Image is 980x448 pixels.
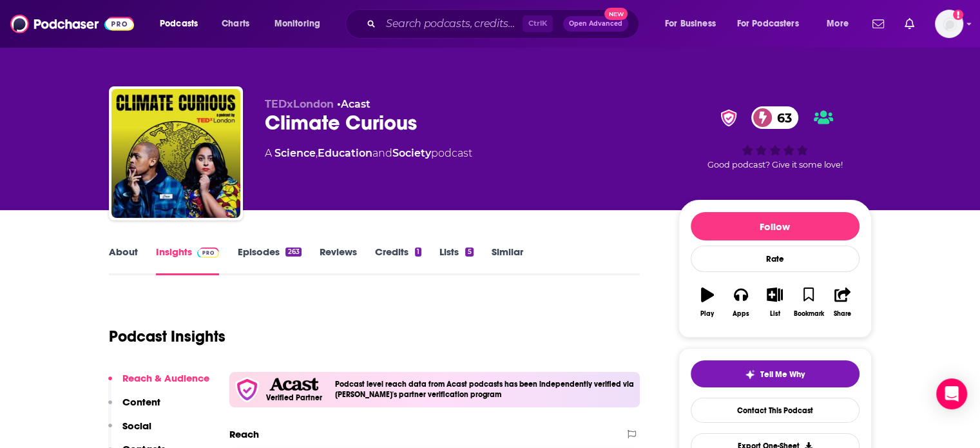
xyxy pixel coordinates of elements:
[751,106,798,129] a: 63
[392,147,431,159] a: Society
[109,246,138,275] a: About
[108,420,151,443] button: Social
[122,420,151,432] p: Social
[716,110,741,126] img: verified Badge
[465,248,473,257] div: 5
[936,378,967,409] div: Open Intercom Messenger
[935,10,963,38] img: User Profile
[316,147,318,159] span: ,
[563,16,628,32] button: Open AdvancedNew
[523,15,553,32] span: Ctrl K
[381,14,523,34] input: Search podcasts, credits, & more...
[122,396,160,408] p: Content
[737,15,799,33] span: For Podcasters
[700,310,714,318] div: Play
[760,369,805,380] span: Tell Me Why
[197,248,220,258] img: Podchaser Pro
[656,14,732,34] button: open menu
[745,369,755,380] img: tell me why sparkle
[827,15,849,33] span: More
[266,394,322,402] h5: Verified Partner
[156,246,220,275] a: InsightsPodchaser Pro
[691,279,724,326] button: Play
[122,372,209,384] p: Reach & Audience
[415,248,421,257] div: 1
[235,377,260,402] img: verfied icon
[707,160,843,170] span: Good podcast? Give it some love!
[274,147,316,159] a: Science
[318,147,372,159] a: Education
[953,10,963,20] svg: Add a profile image
[265,14,337,34] button: open menu
[867,13,889,35] a: Show notifications dropdown
[729,14,818,34] button: open menu
[793,310,823,318] div: Bookmark
[691,398,860,423] a: Contact This Podcast
[764,106,798,129] span: 63
[108,396,160,420] button: Content
[10,12,134,36] img: Podchaser - Follow, Share and Rate Podcasts
[665,15,716,33] span: For Business
[935,10,963,38] span: Logged in as StraussPodchaser
[111,89,240,218] img: Climate Curious
[792,279,825,326] button: Bookmark
[818,14,865,34] button: open menu
[109,327,226,346] h1: Podcast Insights
[265,146,472,161] div: A podcast
[758,279,791,326] button: List
[341,98,370,110] a: Acast
[691,212,860,240] button: Follow
[358,9,651,39] div: Search podcasts, credits, & more...
[160,15,198,33] span: Podcasts
[569,21,622,27] span: Open Advanced
[770,310,780,318] div: List
[492,246,523,275] a: Similar
[274,15,320,33] span: Monitoring
[229,428,259,440] h2: Reach
[108,372,209,396] button: Reach & Audience
[691,360,860,387] button: tell me why sparkleTell Me Why
[733,310,749,318] div: Apps
[899,13,919,35] a: Show notifications dropdown
[935,10,963,38] button: Show profile menu
[213,14,257,34] a: Charts
[372,147,392,159] span: and
[320,246,357,275] a: Reviews
[335,380,635,399] h4: Podcast level reach data from Acast podcasts has been independently verified via [PERSON_NAME]'s ...
[269,378,318,391] img: Acast
[265,98,334,110] span: TEDxLondon
[151,14,215,34] button: open menu
[337,98,370,110] span: •
[439,246,473,275] a: Lists5
[237,246,301,275] a: Episodes263
[604,8,628,20] span: New
[691,246,860,272] div: Rate
[825,279,859,326] button: Share
[222,15,249,33] span: Charts
[678,98,872,178] div: verified Badge63Good podcast? Give it some love!
[375,246,421,275] a: Credits1
[285,248,301,257] div: 263
[834,310,851,318] div: Share
[724,279,758,326] button: Apps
